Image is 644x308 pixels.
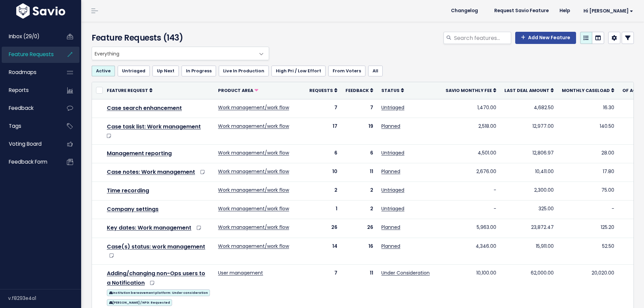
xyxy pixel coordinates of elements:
[9,33,40,40] span: Inbox (29/0)
[500,182,558,200] td: 2,300.00
[92,47,255,60] span: Everything
[341,163,377,182] td: 11
[341,99,377,118] td: 7
[107,187,149,194] a: Time recording
[305,200,341,219] td: 1
[9,140,42,147] span: Voting Board
[554,6,575,16] a: Help
[442,200,500,219] td: -
[107,87,152,94] a: Feature Request
[9,122,21,129] span: Tags
[107,269,205,287] a: Adding/changing non-Ops users to a Notification
[107,168,195,176] a: Case notes: Work management
[219,66,269,76] a: Live In Production
[107,104,182,112] a: Case search enhancement
[381,149,404,156] a: Untriaged
[107,243,205,251] a: Case(s) status: work management
[558,238,618,264] td: 52.50
[381,87,404,94] a: Status
[2,100,56,116] a: Feedback
[381,269,430,276] a: Under Consideration
[107,289,210,296] span: Institution bereavement platform: Under consideration
[381,123,400,129] a: Planned
[9,158,47,165] span: Feedback form
[500,200,558,219] td: 325.00
[2,154,56,170] a: Feedback form
[309,88,333,93] span: Requests
[341,219,377,238] td: 26
[381,168,400,175] a: Planned
[107,299,172,306] span: [PERSON_NAME] / NFG: Requested
[575,6,639,16] a: Hi [PERSON_NAME]
[341,182,377,200] td: 2
[218,87,258,94] a: Product Area
[107,298,172,306] a: [PERSON_NAME] / NFG: Requested
[218,269,263,276] a: User management
[107,88,148,93] span: Feature Request
[381,243,400,250] a: Planned
[218,243,289,250] a: Work management/work flow
[500,219,558,238] td: 23,872.47
[2,82,56,98] a: Reports
[442,163,500,182] td: 2,676.00
[305,219,341,238] td: 26
[442,118,500,144] td: 2,518.00
[442,182,500,200] td: -
[218,123,289,129] a: Work management/work flow
[381,88,400,93] span: Status
[107,123,201,131] a: Case task list: Work management
[453,32,511,44] input: Search features...
[500,118,558,144] td: 12,977.00
[2,47,56,62] a: Feature Requests
[562,88,610,93] span: Monthly caseload
[182,66,216,76] a: In Progress
[500,99,558,118] td: 4,682.50
[305,182,341,200] td: 2
[2,118,56,134] a: Tags
[558,219,618,238] td: 125.20
[442,144,500,163] td: 4,501.00
[15,3,67,19] img: logo-white.9d6f32f41409.svg
[92,47,269,60] span: Everything
[558,118,618,144] td: 140.50
[500,163,558,182] td: 10,411.00
[218,168,289,175] a: Work management/work flow
[558,182,618,200] td: 75.00
[92,66,115,76] a: Active
[583,8,633,14] span: Hi [PERSON_NAME]
[381,224,400,231] a: Planned
[328,66,365,76] a: From Voters
[2,136,56,152] a: Voting Board
[218,224,289,231] a: Work management/work flow
[442,238,500,264] td: 4,346.00
[218,104,289,111] a: Work management/work flow
[107,288,210,297] a: Institution bereavement platform: Under consideration
[442,99,500,118] td: 1,470.00
[446,88,492,93] span: Savio Monthly Fee
[562,87,614,94] a: Monthly caseload
[341,118,377,144] td: 19
[9,51,54,58] span: Feature Requests
[558,163,618,182] td: 17.80
[218,187,289,193] a: Work management/work flow
[107,149,172,157] a: Management reporting
[9,104,33,112] span: Feedback
[500,238,558,264] td: 15,911.00
[500,144,558,163] td: 12,806.97
[218,205,289,212] a: Work management/work flow
[92,32,266,44] h4: Feature Requests (143)
[345,87,373,94] a: Feedback
[218,149,289,156] a: Work management/work flow
[305,99,341,118] td: 7
[107,224,191,232] a: Key dates: Work management
[341,238,377,264] td: 16
[345,88,369,93] span: Feedback
[305,144,341,163] td: 6
[504,88,549,93] span: Last deal amount
[309,87,337,94] a: Requests
[558,144,618,163] td: 28.00
[489,6,554,16] a: Request Savio Feature
[504,87,554,94] a: Last deal amount
[107,205,159,213] a: Company settings
[8,289,81,307] div: v.f8293e4a1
